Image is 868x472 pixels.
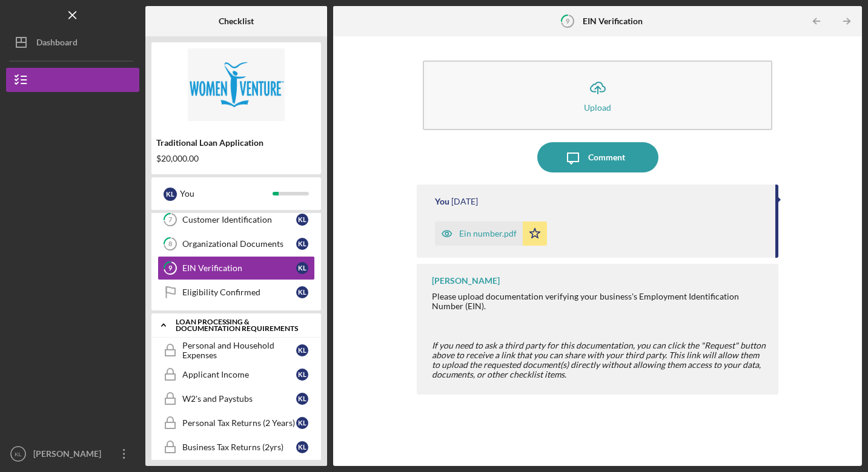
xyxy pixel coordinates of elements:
[157,232,315,256] a: 8Organizational DocumentsKL
[459,229,517,238] div: Ein number.pdf
[156,154,316,163] div: $20,000.00
[432,340,766,379] span: If you need to ask a third party for this documentation, you can click the "Request" button above...
[156,138,316,148] div: Traditional Loan Application
[584,103,611,112] div: Upload
[164,188,177,201] div: K L
[432,276,500,286] div: [PERSON_NAME]
[15,451,22,457] text: KL
[296,417,308,429] div: K L
[296,262,308,274] div: K L
[168,264,173,272] tspan: 9
[6,30,139,54] button: Dashboard
[6,442,139,466] button: KL[PERSON_NAME]
[157,435,315,459] a: Business Tax Returns (2yrs)KL
[182,370,296,379] div: Applicant Income
[451,197,478,206] time: 2025-10-06 20:16
[566,17,570,25] tspan: 9
[168,216,173,224] tspan: 7
[157,411,315,435] a: Personal Tax Returns (2 Years)KL
[157,256,315,280] a: 9EIN VerificationKL
[157,362,315,387] a: Applicant IncomeKL
[151,48,321,121] img: Product logo
[296,214,308,226] div: K L
[157,280,315,304] a: Eligibility ConfirmedKL
[583,16,643,26] b: EIN Verification
[182,418,296,428] div: Personal Tax Returns (2 Years)
[182,394,296,404] div: W2's and Paystubs
[182,442,296,452] div: Business Tax Returns (2yrs)
[30,442,109,469] div: [PERSON_NAME]
[182,341,296,360] div: Personal and Household Expenses
[157,338,315,362] a: Personal and Household ExpensesKL
[296,369,308,381] div: K L
[36,30,78,57] div: Dashboard
[435,197,449,206] div: You
[176,318,306,332] div: Loan Processing & Documentation Requirements
[182,239,296,249] div: Organizational Documents
[296,286,308,298] div: K L
[537,142,658,172] button: Comment
[432,292,766,311] div: Please upload documentation verifying your business's Employment Identification Number (EIN).
[296,441,308,453] div: K L
[296,238,308,250] div: K L
[182,287,296,297] div: Eligibility Confirmed
[296,344,308,356] div: K L
[423,61,772,130] button: Upload
[157,208,315,232] a: 7Customer IdentificationKL
[180,183,273,204] div: You
[435,221,547,246] button: Ein number.pdf
[296,393,308,405] div: K L
[588,142,625,172] div: Comment
[168,240,172,248] tspan: 8
[219,16,254,26] b: Checklist
[182,215,296,225] div: Customer Identification
[182,263,296,273] div: EIN Verification
[157,387,315,411] a: W2's and PaystubsKL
